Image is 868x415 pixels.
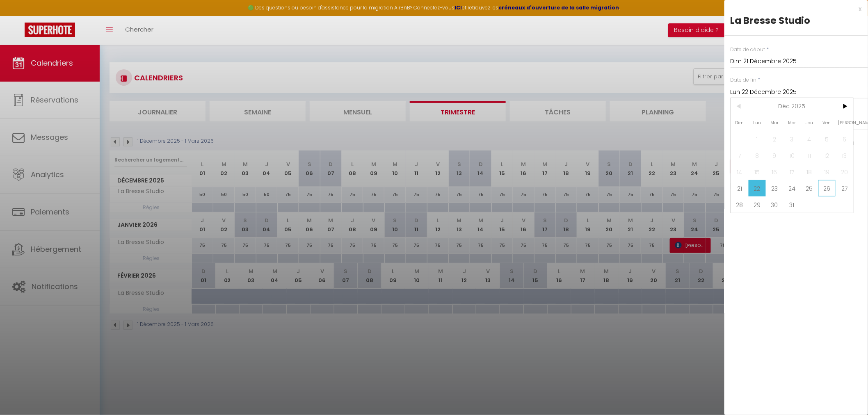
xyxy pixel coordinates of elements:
[783,147,801,164] span: 10
[801,131,818,147] span: 4
[766,164,783,180] span: 16
[731,180,749,196] span: 21
[818,164,836,180] span: 19
[801,147,818,164] span: 11
[749,147,766,164] span: 8
[783,114,801,131] span: Mer
[818,147,836,164] span: 12
[783,196,801,213] span: 31
[749,131,766,147] span: 1
[749,196,766,213] span: 29
[731,46,765,54] label: Date de début
[766,196,783,213] span: 30
[766,180,783,196] span: 23
[801,180,818,196] span: 25
[836,164,853,180] span: 20
[731,196,749,213] span: 28
[836,98,853,114] span: >
[749,114,766,131] span: Lun
[731,147,749,164] span: 7
[731,114,749,131] span: Dim
[836,147,853,164] span: 13
[818,114,836,131] span: Ven
[836,114,853,131] span: [PERSON_NAME]
[731,76,757,84] label: Date de fin
[836,180,853,196] span: 27
[818,131,836,147] span: 5
[731,164,749,180] span: 14
[836,131,853,147] span: 6
[749,180,766,196] span: 22
[766,147,783,164] span: 9
[731,14,862,27] div: La Bresse Studio
[731,98,749,114] span: <
[783,164,801,180] span: 17
[749,98,836,114] span: Déc 2025
[801,114,818,131] span: Jeu
[818,180,836,196] span: 26
[783,180,801,196] span: 24
[766,131,783,147] span: 2
[724,4,862,14] div: x
[783,131,801,147] span: 3
[801,164,818,180] span: 18
[749,164,766,180] span: 15
[766,114,783,131] span: Mar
